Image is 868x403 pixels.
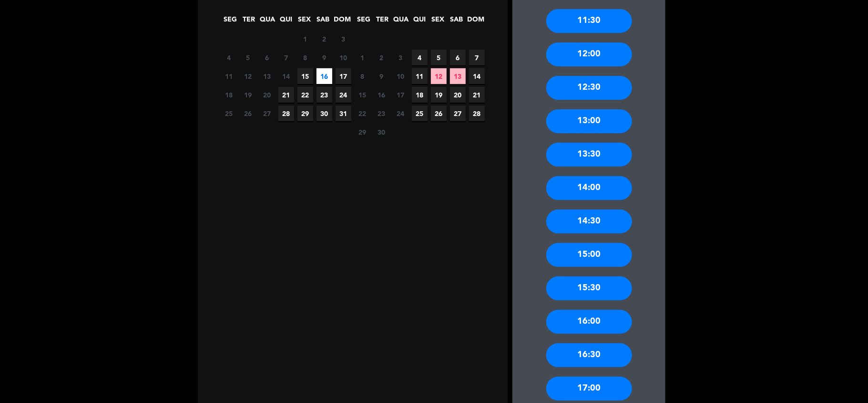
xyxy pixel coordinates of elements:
span: 16 [317,68,332,84]
div: 14:30 [546,210,632,233]
span: 12 [240,68,256,84]
span: DOM [468,14,483,30]
span: 29 [297,106,313,121]
span: SAB [449,14,465,30]
div: 16:30 [546,343,632,367]
span: 7 [278,50,294,65]
span: SEX [297,14,313,30]
div: 12:30 [546,76,632,100]
span: 2 [317,31,332,47]
span: 27 [259,106,275,121]
span: 9 [374,68,389,84]
div: 13:00 [546,109,632,133]
span: 9 [317,50,332,65]
span: QUI [412,14,428,30]
span: 18 [412,87,428,103]
span: 21 [469,87,485,103]
span: 19 [240,87,256,103]
span: 27 [450,106,466,121]
span: DOM [334,14,350,30]
span: 4 [221,50,237,65]
span: QUA [393,14,409,30]
span: 25 [221,106,237,121]
span: 12 [431,68,447,84]
span: 10 [393,68,408,84]
span: 2 [374,50,389,65]
span: 13 [259,68,275,84]
span: 28 [278,106,294,121]
span: 1 [297,31,313,47]
span: SEX [430,14,446,30]
div: 12:00 [546,42,632,66]
span: 16 [374,87,389,103]
span: 28 [469,106,485,121]
span: 22 [355,106,370,121]
span: 26 [240,106,256,121]
span: 8 [297,50,313,65]
span: 14 [469,68,485,84]
span: 23 [317,87,332,103]
span: 1 [355,50,370,65]
span: 20 [259,87,275,103]
span: SEG [223,14,238,30]
span: 19 [431,87,447,103]
span: 17 [336,68,351,84]
span: 3 [393,50,408,65]
span: 3 [336,31,351,47]
span: SEG [356,14,372,30]
span: 4 [412,50,428,65]
span: 22 [297,87,313,103]
span: 23 [374,106,389,121]
span: 14 [278,68,294,84]
span: 26 [431,106,447,121]
span: 8 [355,68,370,84]
span: 24 [336,87,351,103]
span: 29 [355,124,370,140]
span: 17 [393,87,408,103]
span: 30 [374,124,389,140]
div: 14:00 [546,176,632,200]
div: 13:30 [546,143,632,167]
div: 16:00 [546,310,632,334]
div: 15:00 [546,243,632,267]
span: 24 [393,106,408,121]
div: 15:30 [546,276,632,300]
span: 10 [336,50,351,65]
span: 6 [259,50,275,65]
span: 7 [469,50,485,65]
span: 21 [278,87,294,103]
span: SAB [316,14,331,30]
div: 17:00 [546,377,632,401]
span: 25 [412,106,428,121]
span: 11 [412,68,428,84]
div: 11:30 [546,9,632,33]
span: 18 [221,87,237,103]
span: TER [241,14,257,30]
span: QUA [260,14,276,30]
span: 5 [240,50,256,65]
span: 15 [297,68,313,84]
span: 30 [317,106,332,121]
span: 13 [450,68,466,84]
span: 11 [221,68,237,84]
span: 31 [336,106,351,121]
span: QUI [278,14,294,30]
span: TER [375,14,390,30]
span: 5 [431,50,447,65]
span: 20 [450,87,466,103]
span: 15 [355,87,370,103]
span: 6 [450,50,466,65]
